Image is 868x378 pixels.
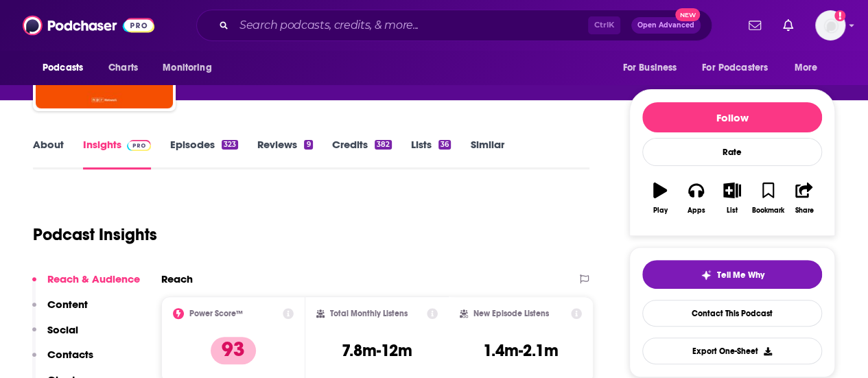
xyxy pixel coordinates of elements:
[675,8,700,21] span: New
[642,300,822,327] a: Contact This Podcast
[795,58,818,78] span: More
[483,340,559,361] h3: 1.4m-2.1m
[161,272,193,285] h2: Reach
[752,206,784,215] div: Bookmark
[33,138,64,169] a: About
[642,338,822,364] button: Export One-Sheet
[330,309,408,318] h2: Total Monthly Listens
[473,309,549,318] h2: New Episode Listens
[777,14,799,37] a: Show notifications dropdown
[411,138,451,169] a: Lists36
[743,14,766,37] a: Show notifications dropdown
[815,10,845,40] img: User Profile
[23,12,154,38] img: Podchaser - Follow, Share and Rate Podcasts
[127,140,151,151] img: Podchaser Pro
[834,10,845,21] svg: Add a profile image
[222,140,238,150] div: 323
[32,323,78,349] button: Social
[47,323,78,336] p: Social
[47,298,88,311] p: Content
[701,270,712,281] img: tell me why sparkle
[33,224,157,245] h1: Podcast Insights
[342,340,412,361] h3: 7.8m-12m
[32,348,93,373] button: Contacts
[785,55,835,81] button: open menu
[108,58,138,78] span: Charts
[727,206,738,215] div: List
[170,138,238,169] a: Episodes323
[234,14,588,36] input: Search podcasts, credits, & more...
[642,260,822,289] button: tell me why sparkleTell Me Why
[693,55,788,81] button: open menu
[196,10,712,41] div: Search podcasts, credits, & more...
[304,140,312,150] div: 9
[786,174,822,223] button: Share
[795,206,813,215] div: Share
[470,138,504,169] a: Similar
[32,298,88,323] button: Content
[653,206,668,215] div: Play
[637,22,694,29] span: Open Advanced
[211,337,256,364] p: 93
[83,138,151,169] a: InsightsPodchaser Pro
[438,140,451,150] div: 36
[622,58,677,78] span: For Business
[688,206,705,215] div: Apps
[153,55,229,81] button: open menu
[47,348,93,361] p: Contacts
[32,272,140,298] button: Reach & Audience
[702,58,768,78] span: For Podcasters
[99,55,146,81] a: Charts
[750,174,786,223] button: Bookmark
[257,138,312,169] a: Reviews9
[375,140,392,150] div: 382
[631,17,701,34] button: Open AdvancedNew
[332,138,392,169] a: Credits382
[815,10,845,40] button: Show profile menu
[714,174,750,223] button: List
[642,102,822,132] button: Follow
[815,10,845,40] span: Logged in as mdekoning
[33,55,101,81] button: open menu
[642,174,678,223] button: Play
[717,270,764,281] span: Tell Me Why
[642,138,822,166] div: Rate
[47,272,140,285] p: Reach & Audience
[613,55,694,81] button: open menu
[678,174,714,223] button: Apps
[43,58,83,78] span: Podcasts
[189,309,243,318] h2: Power Score™
[588,16,620,34] span: Ctrl K
[163,58,211,78] span: Monitoring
